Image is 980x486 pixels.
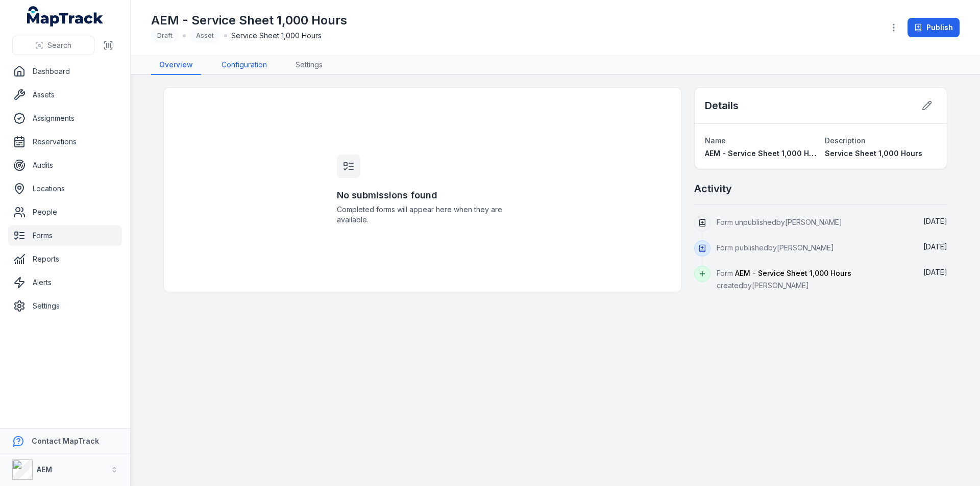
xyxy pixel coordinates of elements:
[151,56,201,75] a: Overview
[27,6,104,27] a: MapTrack
[47,40,71,50] span: Search
[717,269,851,290] span: Form created by [PERSON_NAME]
[151,12,347,29] h1: AEM - Service Sheet 1,000 Hours
[37,465,52,474] strong: AEM
[923,242,947,251] span: [DATE]
[213,56,275,75] a: Configuration
[923,217,947,225] time: 8/20/2025, 11:09:40 AM
[825,149,922,158] span: Service Sheet 1,000 Hours
[8,272,122,293] a: Alerts
[694,182,732,196] h2: Activity
[8,61,122,82] a: Dashboard
[923,242,947,251] time: 8/20/2025, 10:24:27 AM
[8,108,122,129] a: Assignments
[923,217,947,225] span: [DATE]
[908,18,960,37] button: Publish
[151,29,179,43] div: Draft
[825,136,866,145] span: Description
[8,132,122,152] a: Reservations
[8,225,122,246] a: Forms
[705,149,825,158] span: AEM - Service Sheet 1,000 Hours
[8,249,122,269] a: Reports
[231,31,322,41] span: Service Sheet 1,000 Hours
[705,136,726,145] span: Name
[337,188,508,202] h3: No submissions found
[32,437,99,445] strong: Contact MapTrack
[705,98,739,113] h2: Details
[337,204,508,225] span: Completed forms will appear here when they are available.
[12,36,94,55] button: Search
[8,202,122,222] a: People
[190,29,220,43] div: Asset
[287,56,331,75] a: Settings
[717,218,842,226] span: Form unpublished by [PERSON_NAME]
[8,296,122,316] a: Settings
[923,268,947,276] time: 8/20/2025, 10:23:42 AM
[8,155,122,175] a: Audits
[8,178,122,199] a: Locations
[8,85,122,105] a: Assets
[717,243,834,252] span: Form published by [PERSON_NAME]
[735,269,851,277] span: AEM - Service Sheet 1,000 Hours
[923,268,947,276] span: [DATE]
